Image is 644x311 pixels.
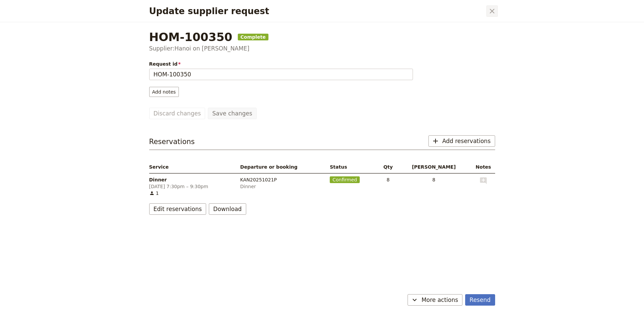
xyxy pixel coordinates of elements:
[149,69,413,80] input: Request id
[149,176,235,183] span: Dinner
[428,135,495,147] button: ​Add reservations
[327,161,378,173] th: Status
[465,294,495,306] button: Resend
[240,183,324,190] div: Dinner
[238,34,268,40] span: Complete
[469,161,495,173] th: Notes
[408,294,462,306] button: ​More actions
[209,203,246,215] button: Download
[421,296,458,304] span: More actions
[149,137,195,147] h3: Reservations
[149,203,206,215] button: Edit reservations
[401,176,466,183] span: 8
[149,183,235,190] span: [DATE] 7:30pm – 9:30pm
[149,161,238,173] th: Service
[240,176,324,183] div: KAN20251021P
[486,5,498,17] button: Close dialog
[149,6,485,16] h2: Update supplier request
[149,44,495,53] div: Supplier: Hanoi on [PERSON_NAME]
[149,190,235,197] span: 1
[149,87,179,97] button: Add notes
[398,161,469,173] th: [PERSON_NAME]
[237,161,327,173] th: Departure or booking
[149,108,205,119] button: Discard changes
[149,30,495,44] div: HOM-100350
[378,161,399,173] th: Qty
[208,108,257,119] button: Save changes
[330,176,360,183] span: Confirmed
[380,176,396,183] span: 8
[149,61,413,67] span: Request id
[442,137,491,145] span: Add reservations
[479,176,487,185] button: Add note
